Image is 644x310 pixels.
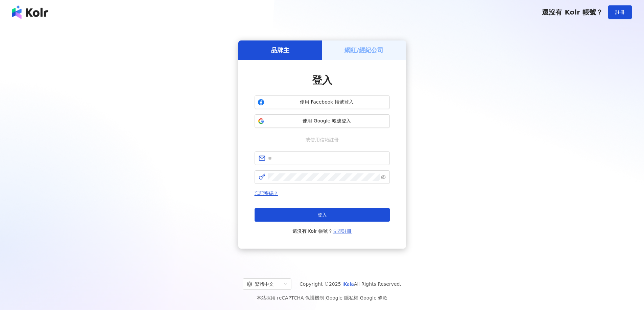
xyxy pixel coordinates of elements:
[381,175,386,179] span: eye-invisible
[326,295,358,301] a: Google 隱私權
[267,99,387,106] span: 使用 Facebook 帳號登入
[360,295,387,301] a: Google 條款
[312,74,332,86] span: 登入
[255,208,390,222] button: 登入
[300,280,401,288] span: Copyright © 2025 All Rights Reserved.
[255,95,390,109] button: 使用 Facebook 帳號登入
[257,294,387,302] span: 本站採用 reCAPTCHA 保護機制
[608,5,632,19] button: 註冊
[255,114,390,128] button: 使用 Google 帳號登入
[292,227,352,235] span: 還沒有 Kolr 帳號？
[342,281,354,287] a: iKala
[358,295,360,301] span: |
[267,118,387,124] span: 使用 Google 帳號登入
[247,279,281,289] div: 繁體中文
[615,9,625,15] span: 註冊
[271,46,289,54] h5: 品牌主
[344,46,383,54] h5: 網紅/經紀公司
[301,136,343,143] span: 或使用信箱註冊
[324,295,326,301] span: |
[12,5,48,19] img: logo
[317,212,327,218] span: 登入
[255,191,278,196] a: 忘記密碼？
[333,228,352,234] a: 立即註冊
[542,8,603,16] span: 還沒有 Kolr 帳號？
